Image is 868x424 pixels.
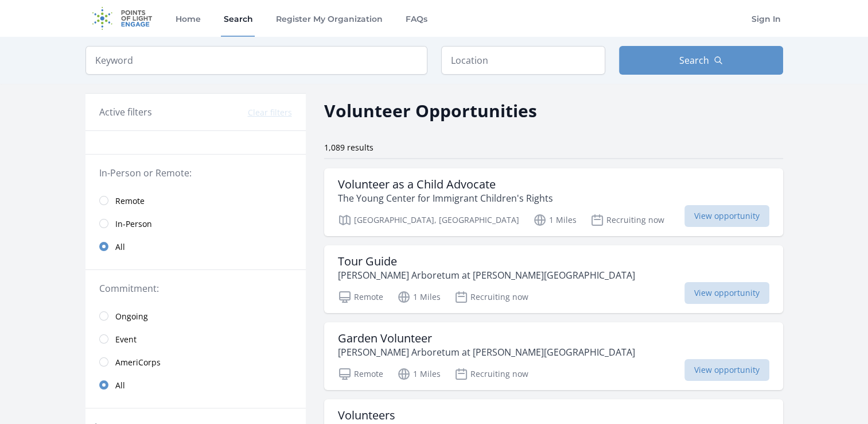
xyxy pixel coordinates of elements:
a: All [85,373,306,396]
span: View opportunity [684,205,769,227]
p: Recruiting now [454,367,528,381]
a: Remote [85,189,306,212]
h3: Garden Volunteer [338,332,635,345]
p: 1 Miles [533,213,577,227]
a: Volunteer as a Child Advocate The Young Center for Immigrant Children's Rights [GEOGRAPHIC_DATA],... [324,168,783,236]
a: Garden Volunteer [PERSON_NAME] Arboretum at [PERSON_NAME][GEOGRAPHIC_DATA] Remote 1 Miles Recruit... [324,322,783,390]
span: Remote [115,195,145,207]
a: Ongoing [85,304,306,327]
span: Event [115,334,137,345]
h3: Tour Guide [338,255,635,268]
p: Recruiting now [454,290,528,304]
span: Ongoing [115,311,148,322]
span: 1,089 results [324,142,373,153]
p: The Young Center for Immigrant Children's Rights [338,191,553,205]
span: View opportunity [684,282,769,304]
span: Search [679,53,709,67]
input: Keyword [85,46,427,75]
span: All [115,241,125,253]
span: In-Person [115,218,152,230]
button: Search [619,46,783,75]
h2: Volunteer Opportunities [324,98,537,124]
h3: Active filters [99,105,152,119]
a: In-Person [85,212,306,235]
span: All [115,380,125,391]
span: View opportunity [684,359,769,381]
p: Remote [338,367,383,381]
button: Clear filters [248,107,292,118]
p: [PERSON_NAME] Arboretum at [PERSON_NAME][GEOGRAPHIC_DATA] [338,268,635,282]
a: Event [85,327,306,350]
legend: Commitment: [99,282,292,295]
a: All [85,235,306,258]
p: [PERSON_NAME] Arboretum at [PERSON_NAME][GEOGRAPHIC_DATA] [338,345,635,359]
a: AmeriCorps [85,350,306,373]
h3: Volunteers [338,408,448,422]
span: AmeriCorps [115,357,161,368]
legend: In-Person or Remote: [99,166,292,180]
h3: Volunteer as a Child Advocate [338,178,553,191]
p: Recruiting now [590,213,664,227]
p: 1 Miles [397,367,441,381]
p: Remote [338,290,383,304]
p: 1 Miles [397,290,441,304]
input: Location [441,46,605,75]
p: [GEOGRAPHIC_DATA], [GEOGRAPHIC_DATA] [338,213,519,227]
a: Tour Guide [PERSON_NAME] Arboretum at [PERSON_NAME][GEOGRAPHIC_DATA] Remote 1 Miles Recruiting no... [324,245,783,313]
